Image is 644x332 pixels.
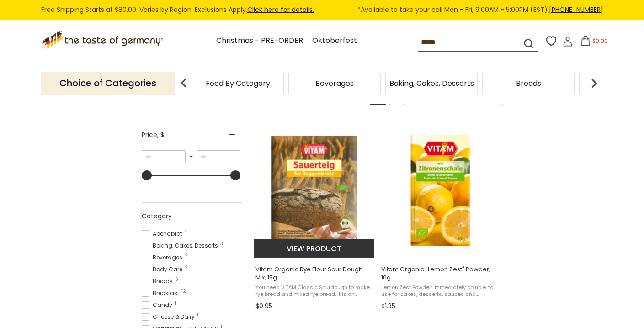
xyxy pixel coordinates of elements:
[255,265,374,282] span: Vitam Organic Rye Flour Sour Dough Mix, 15g
[142,253,185,262] span: Beverages
[142,150,186,163] input: Minimum value
[41,72,175,95] p: Choice of Categories
[197,313,198,317] span: 1
[175,301,176,306] span: 1
[549,5,603,14] a: [PHONE_NUMBER]
[41,5,603,15] div: Free Shipping Starts at $80.00. Varies by Region. Exclusions Apply.
[255,301,272,311] span: $0.95
[254,121,375,313] a: Vitam Organic Rye Flour Sour Dough Mix, 15g
[184,230,187,234] span: 4
[185,265,188,270] span: 2
[142,130,164,140] span: Price
[142,265,185,274] span: Body Care
[142,277,176,285] span: Breads
[357,5,603,15] span: *Available to take your call Mon - Fri, 9:00AM - 5:00PM (EST).
[389,90,405,105] a: View list mode
[157,130,164,139] span: , $
[381,284,500,298] span: Lemon Zest Powder: Immediately soluble, to use for cakes, desserts, sauces and drinksVitam "Like ...
[389,80,474,87] a: Baking, Cakes, Desserts
[247,5,314,14] a: Click here for details.
[312,35,357,47] a: Oktoberfest
[185,253,188,258] span: 2
[142,301,175,309] span: Candy
[142,313,197,321] span: Cheese & Dairy
[516,80,541,87] a: Breads
[186,153,197,161] span: –
[381,301,395,311] span: $1.35
[221,325,222,329] span: 1
[175,74,193,92] img: previous arrow
[370,90,386,105] a: View grid mode
[254,239,374,258] button: View product
[142,230,185,238] span: Abendbrot
[142,242,221,250] span: Baking, Cakes, Desserts
[381,265,500,282] span: Vitam Organic "Lemon Zest" Powder, 10g
[216,35,303,47] a: Christmas - PRE-ORDER
[255,284,374,298] span: You need VITAM Classic Sourdough to make rye bread and mixed rye bread. It is an "original sourdo...
[206,80,270,87] a: Food By Category
[592,37,608,45] span: $0.00
[197,150,240,163] input: Maximum value
[175,277,178,282] span: 6
[142,289,182,297] span: Breakfast
[380,130,501,251] img: Vitam Organic "Lemon Zest" Powder, 10g
[380,121,501,313] a: Vitam Organic
[585,74,603,92] img: next arrow
[315,80,354,87] a: Beverages
[142,211,172,221] span: Category
[575,36,613,49] button: $0.00
[220,242,223,246] span: 3
[181,289,186,294] span: 12
[254,130,375,251] img: Vitam Organic Rye Flour Sour Dough Mix, 15g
